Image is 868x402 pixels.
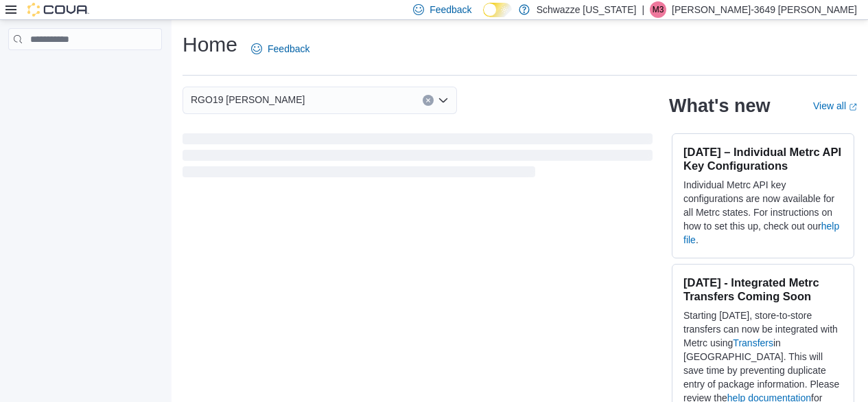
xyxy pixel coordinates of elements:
span: Feedback [268,42,309,56]
span: RGO19 [PERSON_NAME] [191,91,305,108]
a: Feedback [246,35,315,63]
p: | [642,1,644,18]
h1: Home [183,31,237,58]
svg: External link [849,103,857,111]
span: Dark Mode [483,17,484,18]
input: Dark Mode [483,3,512,17]
nav: Complex example [8,53,162,86]
p: Individual Metrc API key configurations are now available for all Metrc states. For instructions ... [683,178,843,247]
span: Feedback [430,3,471,16]
p: Schwazze [US_STATE] [537,1,637,18]
button: Open list of options [438,95,449,106]
span: Loading [183,136,653,180]
a: Transfers [733,337,773,348]
img: Cova [27,3,89,16]
h3: [DATE] – Individual Metrc API Key Configurations [683,145,843,172]
h2: What's new [669,95,770,117]
span: M3 [653,1,664,18]
h3: [DATE] - Integrated Metrc Transfers Coming Soon [683,276,843,303]
a: View allExternal link [813,100,857,111]
button: Clear input [423,95,434,106]
p: [PERSON_NAME]-3649 [PERSON_NAME] [672,1,857,18]
div: Michael-3649 Morefield [650,1,666,18]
